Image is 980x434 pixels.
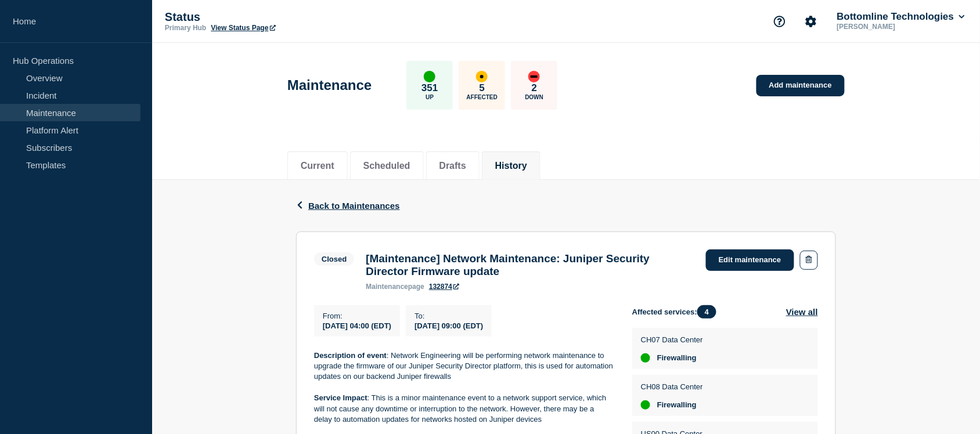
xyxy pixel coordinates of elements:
p: 351 [421,82,438,94]
a: Edit maintenance [706,249,794,271]
p: Affected [467,94,498,100]
p: [PERSON_NAME] [835,23,956,31]
p: Status [165,10,397,24]
button: Bottomline Technologies [835,11,967,23]
button: Back to Maintenances [296,201,400,211]
p: 5 [480,82,485,94]
div: up [641,353,650,363]
a: 132874 [429,283,459,291]
p: Up [426,94,434,100]
a: View Status Page [211,24,275,32]
button: Drafts [439,161,466,171]
span: Firewalling [657,353,697,363]
p: page [366,283,424,291]
p: 2 [532,82,537,94]
p: To : [415,312,483,320]
button: Account settings [799,9,823,34]
strong: Description of event [314,351,387,360]
div: affected [476,71,488,82]
span: Closed [314,252,354,266]
h3: [Maintenance] Network Maintenance: Juniper Security Director Firmware update [366,252,694,278]
div: up [424,71,435,82]
p: : This is a minor maintenance event to a network support service, which will not cause any downti... [314,393,614,425]
div: down [528,71,540,82]
span: Back to Maintenances [308,201,400,211]
button: View all [786,305,818,319]
a: Add maintenance [756,75,845,96]
span: [DATE] 09:00 (EDT) [415,321,483,330]
button: History [495,161,527,171]
span: 4 [697,305,716,319]
p: : Network Engineering will be performing network maintenance to upgrade the firmware of our Junip... [314,350,614,382]
p: From : [323,312,391,320]
p: Down [525,94,544,100]
span: Firewalling [657,400,697,410]
button: Support [768,9,792,34]
span: [DATE] 04:00 (EDT) [323,321,391,330]
strong: Service Impact [314,393,368,402]
div: up [641,400,650,410]
p: Primary Hub [165,24,206,32]
p: CH08 Data Center [641,382,703,391]
p: CH07 Data Center [641,335,703,344]
span: maintenance [366,283,408,291]
span: Affected services: [632,305,722,319]
h1: Maintenance [287,77,372,93]
button: Scheduled [363,161,410,171]
button: Current [301,161,334,171]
